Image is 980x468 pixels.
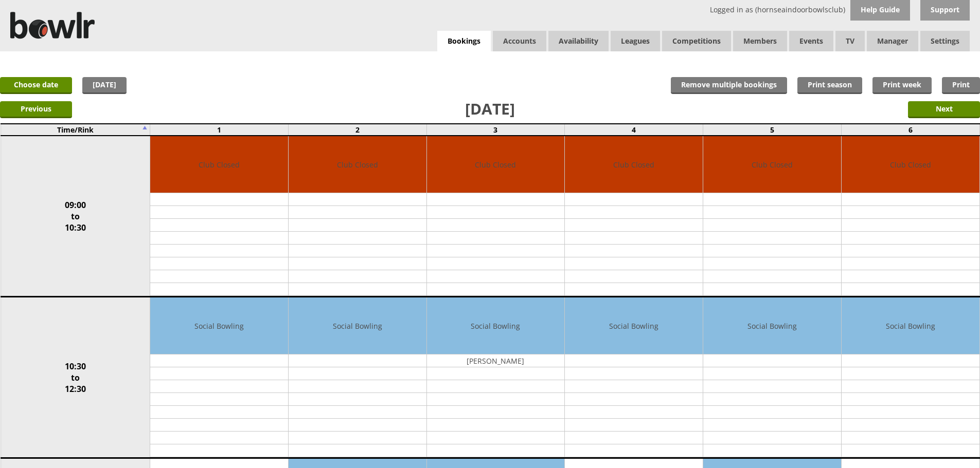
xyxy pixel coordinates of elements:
[703,297,841,354] td: Social Bowling
[703,136,841,193] td: Club Closed
[493,31,546,51] span: Accounts
[835,31,865,51] span: TV
[548,31,609,51] a: Availability
[150,124,289,136] td: 1
[789,31,833,51] a: Events
[872,77,932,94] a: Print week
[289,136,426,193] td: Club Closed
[150,297,288,354] td: Social Bowling
[942,77,980,94] a: Print
[611,31,660,51] a: Leagues
[671,77,787,94] input: Remove multiple bookings
[1,297,150,458] td: 10:30 to 12:30
[426,124,565,136] td: 3
[867,31,918,51] span: Manager
[427,136,565,193] td: Club Closed
[920,31,970,51] span: Settings
[908,101,980,118] input: Next
[150,136,288,193] td: Club Closed
[289,297,426,354] td: Social Bowling
[1,136,150,297] td: 09:00 to 10:30
[841,124,979,136] td: 6
[703,124,842,136] td: 5
[565,136,703,193] td: Club Closed
[797,77,862,94] a: Print season
[427,297,565,354] td: Social Bowling
[288,124,426,136] td: 2
[82,77,127,94] a: [DATE]
[565,297,703,354] td: Social Bowling
[437,31,491,52] a: Bookings
[565,124,703,136] td: 4
[733,31,787,51] span: Members
[662,31,731,51] a: Competitions
[842,136,979,193] td: Club Closed
[427,354,565,367] td: [PERSON_NAME]
[842,297,979,354] td: Social Bowling
[1,124,150,136] td: Time/Rink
